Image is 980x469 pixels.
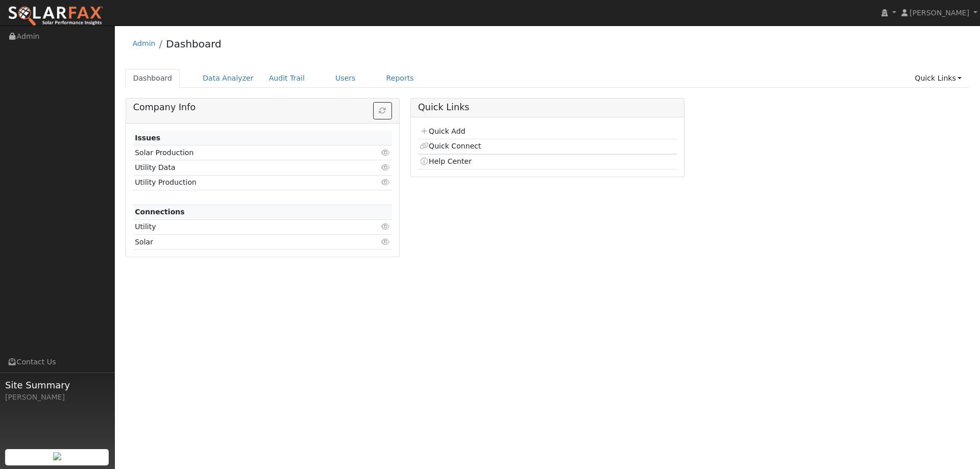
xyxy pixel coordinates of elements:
a: Audit Trail [261,69,312,88]
a: Data Analyzer [195,69,261,88]
span: Site Summary [5,378,109,392]
td: Utility Data [133,160,350,175]
a: Quick Links [907,69,969,88]
a: Help Center [420,157,472,165]
a: Admin [133,39,156,47]
i: Click to view [381,179,390,186]
a: Quick Add [420,127,465,135]
strong: Connections [135,208,185,216]
td: Solar [133,235,350,250]
a: Quick Connect [420,142,481,150]
i: Click to view [381,164,390,171]
img: SolarFax [8,6,104,27]
span: [PERSON_NAME] [910,9,969,17]
strong: Issues [135,134,160,142]
i: Click to view [381,238,390,245]
h5: Company Info [133,102,392,113]
a: Dashboard [126,69,180,88]
i: Click to view [381,223,390,230]
div: [PERSON_NAME] [5,392,109,403]
a: Reports [379,69,422,88]
i: Click to view [381,149,390,156]
td: Utility [133,219,350,234]
a: Dashboard [166,38,222,50]
td: Utility Production [133,175,350,190]
a: Users [328,69,363,88]
h5: Quick Links [418,102,677,113]
img: retrieve [53,452,61,460]
td: Solar Production [133,145,350,160]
